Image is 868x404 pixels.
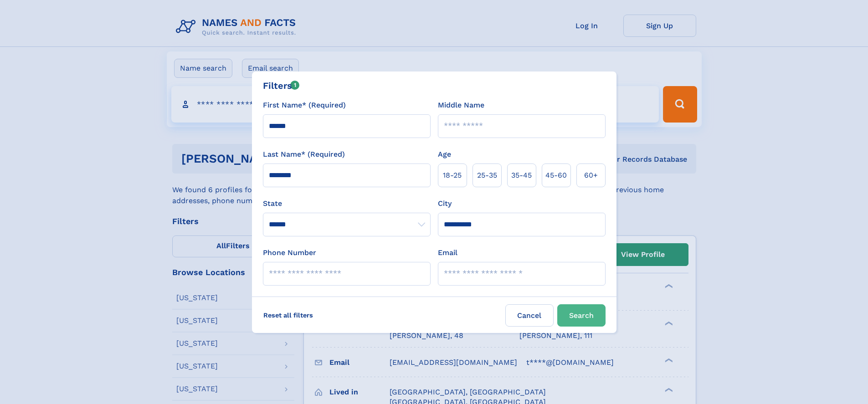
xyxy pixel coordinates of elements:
label: Middle Name [438,100,484,111]
button: Search [557,304,606,327]
label: Age [438,149,451,160]
label: Phone Number [263,247,316,258]
span: 45‑60 [545,170,567,181]
label: State [263,198,431,209]
span: 35‑45 [511,170,532,181]
span: 60+ [584,170,598,181]
label: First Name* (Required) [263,100,346,111]
span: 18‑25 [443,170,462,181]
label: Email [438,247,457,258]
label: Reset all filters [257,304,319,326]
span: 25‑35 [477,170,497,181]
div: Filters [263,79,300,92]
label: Cancel [505,304,554,327]
label: City [438,198,452,209]
label: Last Name* (Required) [263,149,345,160]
